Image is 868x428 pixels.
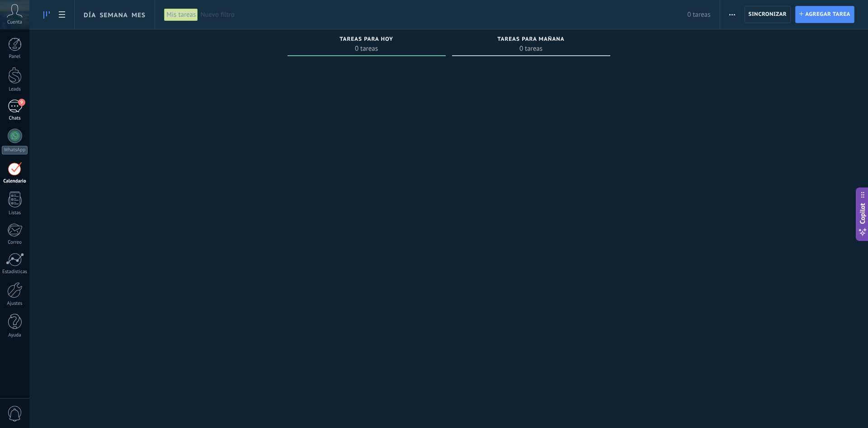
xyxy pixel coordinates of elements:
div: Calendario [2,178,28,184]
div: Correo [2,240,28,245]
span: 0 tareas [292,44,441,53]
span: 0 tareas [457,44,606,53]
span: Sincronizar [749,12,787,17]
span: 0 tareas [687,10,710,19]
a: To-do list [54,6,70,24]
span: Tareas para mañana [497,36,565,43]
span: Cuenta [7,19,22,25]
div: WhatsApp [2,146,28,154]
button: Más [726,6,739,23]
span: Nuevo filtro [200,10,687,19]
div: Ajustes [2,301,28,307]
button: Sincronizar [745,6,791,23]
a: To-do line [39,6,54,24]
div: Mis tareas [164,8,198,21]
span: 9 [18,99,25,106]
div: Tareas para mañana [457,36,606,44]
span: Tareas para hoy [340,36,393,43]
div: Panel [2,54,28,60]
div: Ayuda [2,332,28,338]
span: Agregar tarea [805,6,850,23]
div: Tareas para hoy [292,36,441,44]
div: Chats [2,115,28,121]
button: Agregar tarea [795,6,854,23]
div: Estadísticas [2,269,28,275]
div: Listas [2,210,28,216]
span: Copilot [858,203,867,224]
div: Leads [2,87,28,92]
